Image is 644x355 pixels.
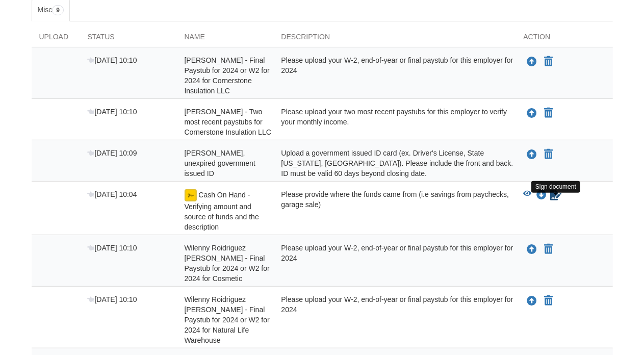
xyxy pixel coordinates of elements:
[550,189,563,201] a: Sign Form
[274,55,516,96] div: Please upload your W-2, end-of-year or final paystub for this employer for 2024
[274,32,516,47] div: Description
[526,243,538,256] button: Upload Wilenny Roidriguez Salgado - Final Paystub for 2024 or W2 for 2024 for Cosmetic
[88,295,137,303] span: [DATE] 10:10
[274,107,516,137] div: Please upload your two most recent paystubs for this employer to verify your monthly income.
[537,191,547,199] a: Download Cash On Hand -Verifying amount and source of funds and the description
[544,295,554,307] button: Declare Wilenny Roidriguez Salgado - Final Paystub for 2024 or W2 for 2024 for Natural Life Wareh...
[544,148,554,161] button: Declare Alberto Perez Camacho - Valid, unexpired government issued ID not applicable
[524,190,532,200] button: View Cash On Hand -Verifying amount and source of funds and the description
[526,107,538,120] button: Upload Alberto Perez Camacho - Two most recent paystubs for Cornerstone Insulation LLC
[185,108,271,136] span: [PERSON_NAME] - Two most recent paystubs for Cornerstone Insulation LLC
[88,149,137,157] span: [DATE] 10:09
[185,244,270,283] span: Wilenny Roidriguez [PERSON_NAME] - Final Paystub for 2024 or W2 for 2024 for Cosmetic
[526,294,538,308] button: Upload Wilenny Roidriguez Salgado - Final Paystub for 2024 or W2 for 2024 for Natural Life Warehouse
[185,295,270,344] span: Wilenny Roidriguez [PERSON_NAME] - Final Paystub for 2024 or W2 for 2024 for Natural Life Warehouse
[274,294,516,345] div: Please upload your W-2, end-of-year or final paystub for this employer for 2024
[88,244,137,252] span: [DATE] 10:10
[88,56,137,64] span: [DATE] 10:10
[185,191,259,231] span: Cash On Hand -Verifying amount and source of funds and the description
[274,189,516,232] div: Please provide where the funds came from (i.e savings from paychecks, garage sale)
[544,56,554,68] button: Declare Alberto Perez Camacho - Final Paystub for 2024 or W2 for 2024 for Cornerstone Insulation ...
[80,32,177,47] div: Status
[185,56,270,95] span: [PERSON_NAME] - Final Paystub for 2024 or W2 for 2024 for Cornerstone Insulation LLC
[544,243,554,256] button: Declare Wilenny Roidriguez Salgado - Final Paystub for 2024 or W2 for 2024 for Cosmetic not appli...
[274,148,516,179] div: Upload a government issued ID card (ex. Driver's License, State [US_STATE], [GEOGRAPHIC_DATA]). P...
[526,148,538,161] button: Upload Alberto Perez Camacho - Valid, unexpired government issued ID
[526,55,538,68] button: Upload Alberto Perez Camacho - Final Paystub for 2024 or W2 for 2024 for Cornerstone Insulation LLC
[52,5,64,15] span: 9
[185,189,197,201] img: Ready for you to esign
[177,32,274,47] div: Name
[274,243,516,284] div: Please upload your W-2, end-of-year or final paystub for this employer for 2024
[185,149,255,177] span: [PERSON_NAME], unexpired government issued ID
[531,181,580,193] div: Sign document
[88,190,137,198] span: [DATE] 10:04
[544,107,554,119] button: Declare Alberto Perez Camacho - Two most recent paystubs for Cornerstone Insulation LLC not appli...
[88,108,137,116] span: [DATE] 10:10
[32,32,80,47] div: Upload
[516,32,613,47] div: Action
